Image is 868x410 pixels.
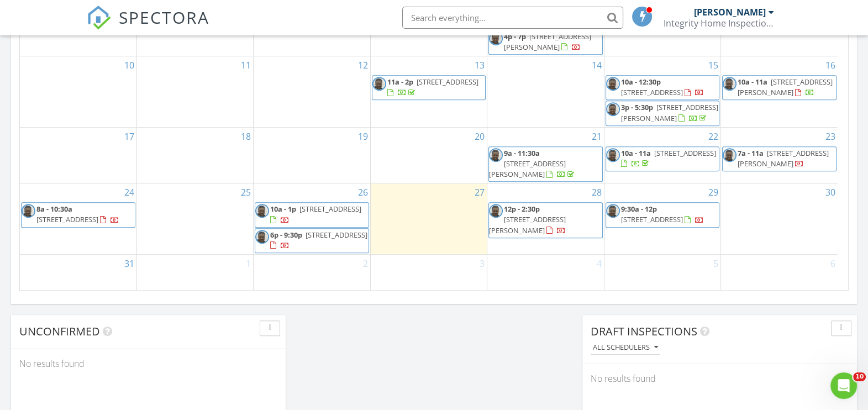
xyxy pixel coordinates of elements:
a: Go to August 24, 2025 [122,183,136,201]
td: Go to August 27, 2025 [370,183,487,255]
td: Go to August 14, 2025 [487,56,604,128]
a: Go to September 1, 2025 [244,255,253,272]
img: fullsizer1.jpg [22,204,35,218]
a: 10a - 11a [STREET_ADDRESS][PERSON_NAME] [738,77,833,97]
a: 7a - 11a [STREET_ADDRESS][PERSON_NAME] [738,148,829,169]
a: Go to August 18, 2025 [239,128,253,145]
a: 10a - 11a [STREET_ADDRESS][PERSON_NAME] [722,75,837,100]
a: SPECTORA [87,15,209,38]
span: SPECTORA [119,6,209,29]
a: Go to September 6, 2025 [828,255,838,272]
a: Go to August 11, 2025 [239,56,253,74]
td: Go to September 5, 2025 [604,254,720,291]
a: 12p - 2:30p [STREET_ADDRESS][PERSON_NAME] [488,202,602,238]
a: 9a - 11:30a [STREET_ADDRESS][PERSON_NAME] [488,146,602,182]
span: [STREET_ADDRESS] [299,204,361,214]
span: [STREET_ADDRESS][PERSON_NAME] [489,159,566,179]
a: Go to August 30, 2025 [823,183,838,201]
a: 10a - 11a [STREET_ADDRESS] [606,146,719,171]
a: 10a - 11a [STREET_ADDRESS] [621,148,716,169]
a: 11a - 2p [STREET_ADDRESS] [372,75,486,100]
img: fullsizer1.jpg [489,204,503,218]
a: 9:30a - 12p [STREET_ADDRESS] [606,202,719,227]
img: fullsizer1.jpg [723,77,737,91]
img: The Best Home Inspection Software - Spectora [87,6,111,30]
td: Go to August 17, 2025 [20,127,136,183]
span: [STREET_ADDRESS] [621,214,683,224]
a: Go to August 15, 2025 [706,56,720,74]
a: Go to August 25, 2025 [239,183,253,201]
a: Go to August 27, 2025 [472,183,487,201]
a: 4p - 7p [STREET_ADDRESS][PERSON_NAME] [488,30,602,55]
a: 3p - 5:30p [STREET_ADDRESS][PERSON_NAME] [606,101,719,125]
a: Go to August 13, 2025 [472,56,487,74]
a: 7a - 11a [STREET_ADDRESS][PERSON_NAME] [722,146,837,171]
td: Go to August 13, 2025 [370,56,487,128]
td: Go to August 10, 2025 [20,56,136,128]
span: 9a - 11:30a [504,148,540,158]
span: 10a - 11a [738,77,767,87]
span: [STREET_ADDRESS] [417,77,478,87]
span: Draft Inspections [591,324,697,339]
a: Go to August 17, 2025 [122,128,136,145]
span: 12p - 2:30p [504,204,540,214]
img: fullsizer1.jpg [606,204,620,218]
span: 6p - 9:30p [270,230,302,240]
a: 10a - 12:30p [STREET_ADDRESS] [621,77,704,97]
span: [STREET_ADDRESS] [654,148,716,158]
a: 9a - 11:30a [STREET_ADDRESS][PERSON_NAME] [489,148,576,179]
a: 4p - 7p [STREET_ADDRESS][PERSON_NAME] [504,31,591,52]
span: 7a - 11a [738,148,764,158]
a: 8a - 10:30a [STREET_ADDRESS] [36,204,119,224]
span: 9:30a - 12p [621,204,657,214]
td: Go to August 23, 2025 [721,127,838,183]
span: 10a - 1p [270,204,296,214]
a: Go to September 2, 2025 [361,255,370,272]
a: 10a - 1p [STREET_ADDRESS] [270,204,361,224]
a: Go to August 23, 2025 [823,128,838,145]
td: Go to August 11, 2025 [136,56,253,128]
span: 3p - 5:30p [621,102,653,112]
a: Go to August 19, 2025 [356,128,370,145]
div: No results found [11,349,286,379]
span: [STREET_ADDRESS][PERSON_NAME] [489,214,566,235]
td: Go to September 2, 2025 [254,254,370,291]
img: fullsizer1.jpg [606,148,620,162]
a: Go to August 26, 2025 [356,183,370,201]
a: Go to August 10, 2025 [122,56,136,74]
span: 10 [853,372,866,381]
td: Go to August 26, 2025 [254,183,370,255]
a: 6p - 9:30p [STREET_ADDRESS] [255,228,369,253]
a: Go to August 22, 2025 [706,128,720,145]
span: [STREET_ADDRESS][PERSON_NAME] [738,77,833,97]
a: 6p - 9:30p [STREET_ADDRESS] [270,230,367,250]
img: fullsizer1.jpg [723,148,737,162]
a: 9:30a - 12p [STREET_ADDRESS] [621,204,704,224]
a: Go to August 12, 2025 [356,56,370,74]
a: Go to September 3, 2025 [477,255,487,272]
img: fullsizer1.jpg [606,102,620,116]
a: 8a - 10:30a [STREET_ADDRESS] [21,202,135,227]
a: Go to August 20, 2025 [472,128,487,145]
td: Go to August 21, 2025 [487,127,604,183]
td: Go to August 12, 2025 [254,56,370,128]
td: Go to August 28, 2025 [487,183,604,255]
td: Go to September 6, 2025 [721,254,838,291]
img: fullsizer1.jpg [372,77,386,91]
span: 4p - 7p [504,31,526,41]
span: 8a - 10:30a [36,204,72,214]
a: Go to August 29, 2025 [706,183,720,201]
td: Go to September 4, 2025 [487,254,604,291]
td: Go to August 19, 2025 [254,127,370,183]
a: Go to August 28, 2025 [590,183,604,201]
td: Go to September 3, 2025 [370,254,487,291]
div: No results found [582,364,857,393]
span: [STREET_ADDRESS][PERSON_NAME] [504,31,591,52]
a: Go to September 5, 2025 [711,255,720,272]
a: 11a - 2p [STREET_ADDRESS] [387,77,478,97]
td: Go to August 15, 2025 [604,56,720,128]
iframe: Intercom live chat [830,372,857,399]
img: fullsizer1.jpg [489,31,503,45]
a: Go to August 31, 2025 [122,255,136,272]
a: Go to August 21, 2025 [590,128,604,145]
